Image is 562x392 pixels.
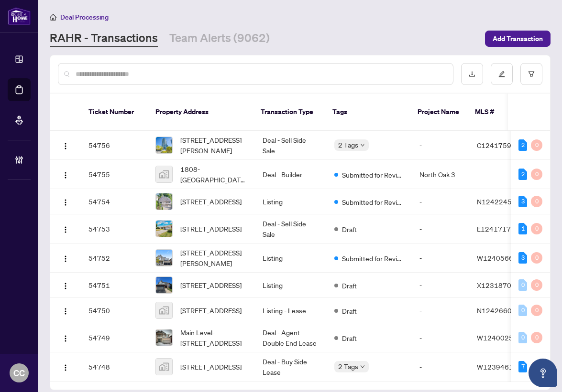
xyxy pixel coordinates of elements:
[81,131,148,160] td: 54756
[469,71,475,77] span: download
[342,333,357,343] span: Draft
[58,303,73,318] button: Logo
[477,141,516,149] span: C12417599
[518,332,527,343] div: 0
[255,244,327,273] td: Listing
[58,221,73,236] button: Logo
[58,138,73,153] button: Logo
[493,31,543,46] span: Add Transaction
[342,224,357,234] span: Draft
[81,94,148,131] th: Ticket Number
[148,94,253,131] th: Property Address
[412,244,469,273] td: -
[62,307,69,315] img: Logo
[255,298,327,323] td: Listing - Lease
[180,280,242,290] span: [STREET_ADDRESS]
[156,359,172,375] img: thumbnail-img
[518,279,527,291] div: 0
[50,30,158,47] a: RAHR - Transactions
[342,170,404,180] span: Submitted for Review
[491,63,513,85] button: edit
[180,135,247,156] span: [STREET_ADDRESS][PERSON_NAME]
[255,131,327,160] td: Deal - Sell Side Sale
[529,359,557,387] button: Open asap
[518,223,527,234] div: 1
[8,7,31,25] img: logo
[477,224,515,233] span: E12417172
[58,277,73,293] button: Logo
[412,298,469,323] td: -
[180,327,247,348] span: Main Level-[STREET_ADDRESS]
[58,330,73,345] button: Logo
[62,226,69,233] img: Logo
[477,281,516,289] span: X12318709
[255,214,327,244] td: Deal - Sell Side Sale
[412,160,469,189] td: North Oak 3
[477,362,518,371] span: W12394610
[477,306,516,315] span: N12426604
[180,361,242,372] span: [STREET_ADDRESS]
[360,143,365,148] span: down
[60,13,109,21] span: Deal Processing
[518,305,527,316] div: 0
[62,335,69,342] img: Logo
[528,71,535,77] span: filter
[412,189,469,214] td: -
[180,196,242,207] span: [STREET_ADDRESS]
[255,189,327,214] td: Listing
[62,171,69,179] img: Logo
[81,273,148,298] td: 54751
[58,359,73,374] button: Logo
[412,131,469,160] td: -
[156,137,172,153] img: thumbnail-img
[477,333,518,342] span: W12400258
[180,223,242,234] span: [STREET_ADDRESS]
[156,250,172,266] img: thumbnail-img
[485,31,551,47] button: Add Transaction
[81,189,148,214] td: 54754
[81,352,148,381] td: 54748
[477,197,516,206] span: N12422451
[518,169,527,180] div: 2
[412,352,469,381] td: -
[253,94,325,131] th: Transaction Type
[342,197,404,207] span: Submitted for Review
[520,63,542,85] button: filter
[338,361,358,372] span: 2 Tags
[156,193,172,210] img: thumbnail-img
[180,164,247,185] span: 1808-[GEOGRAPHIC_DATA] - Tower [STREET_ADDRESS]
[531,305,542,316] div: 0
[13,366,25,380] span: CC
[518,196,527,207] div: 3
[62,199,69,206] img: Logo
[360,364,365,369] span: down
[518,252,527,264] div: 3
[531,279,542,291] div: 0
[467,94,525,131] th: MLS #
[410,94,467,131] th: Project Name
[531,332,542,343] div: 0
[498,71,505,77] span: edit
[180,247,247,268] span: [STREET_ADDRESS][PERSON_NAME]
[518,139,527,151] div: 2
[255,352,327,381] td: Deal - Buy Side Lease
[342,306,357,316] span: Draft
[58,167,73,182] button: Logo
[81,323,148,352] td: 54749
[156,302,172,318] img: thumbnail-img
[62,255,69,263] img: Logo
[81,160,148,189] td: 54755
[58,250,73,265] button: Logo
[477,254,518,262] span: W12405663
[180,305,242,316] span: [STREET_ADDRESS]
[156,329,172,346] img: thumbnail-img
[412,323,469,352] td: -
[531,196,542,207] div: 0
[81,214,148,244] td: 54753
[62,282,69,290] img: Logo
[62,364,69,371] img: Logo
[531,252,542,264] div: 0
[325,94,410,131] th: Tags
[412,273,469,298] td: -
[50,14,56,21] span: home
